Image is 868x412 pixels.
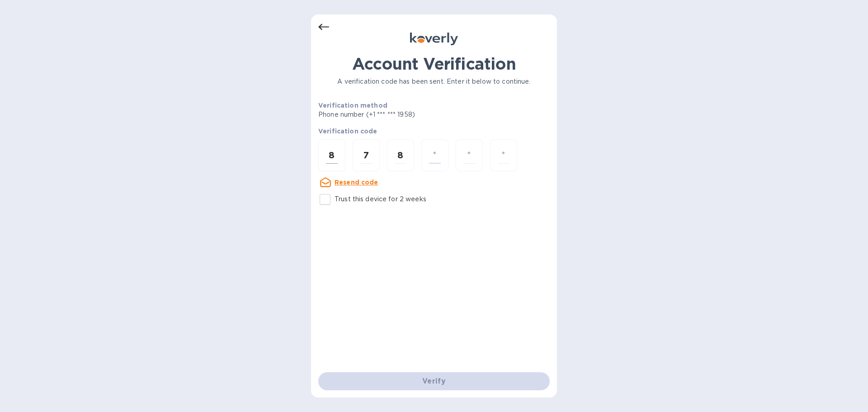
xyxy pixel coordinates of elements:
b: Verification method [318,102,387,109]
p: Verification code [318,127,550,136]
u: Resend code [335,179,378,186]
p: A verification code has been sent. Enter it below to continue. [318,77,550,86]
p: Phone number (+1 *** *** 1958) [318,110,484,119]
p: Trust this device for 2 weeks [335,194,426,204]
h1: Account Verification [318,54,550,73]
